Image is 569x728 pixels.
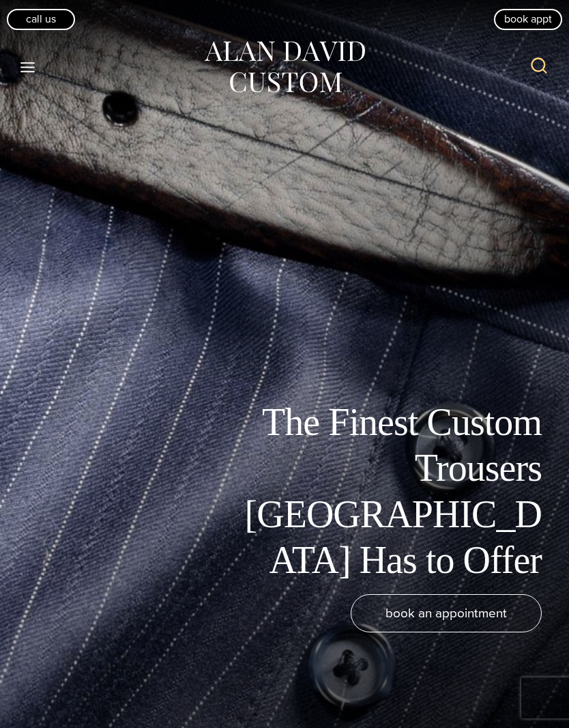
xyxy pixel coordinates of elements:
[494,9,562,29] a: book appt
[14,55,42,79] button: Open menu
[351,594,542,632] a: book an appointment
[385,603,507,623] span: book an appointment
[235,400,542,583] h1: The Finest Custom Trousers [GEOGRAPHIC_DATA] Has to Offer
[203,37,366,98] img: Alan David Custom
[7,9,75,29] a: Call Us
[523,51,555,83] button: View Search Form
